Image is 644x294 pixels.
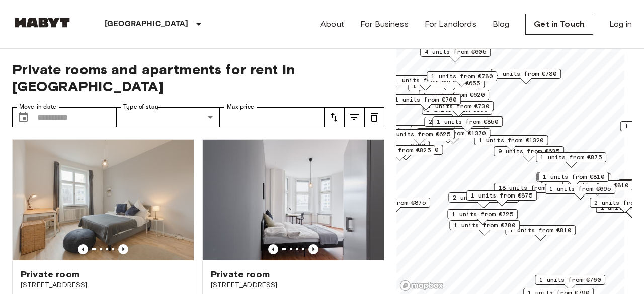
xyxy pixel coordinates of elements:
button: Choose date [13,107,33,127]
span: 1 units from €875 [540,153,602,162]
span: 18 units from €650 [499,183,563,192]
div: Map marker [419,90,489,106]
span: [STREET_ADDRESS] [211,280,376,290]
button: Previous image [268,244,278,254]
div: Map marker [505,225,576,241]
span: 4 units from €605 [425,47,486,56]
span: 1 units from €730 [495,69,556,78]
div: Map marker [417,128,491,144]
div: Map marker [422,105,492,120]
a: For Business [360,18,409,30]
a: Log in [609,18,632,30]
div: Map marker [360,125,434,141]
div: Map marker [474,135,548,151]
span: 1 units from €780 [454,221,515,230]
div: Map marker [491,69,561,84]
a: About [320,18,344,30]
div: Map marker [447,209,518,225]
img: Habyt [12,18,72,28]
div: Map marker [545,184,615,200]
img: Marketing picture of unit DE-01-047-05H [203,140,384,260]
p: [GEOGRAPHIC_DATA] [105,18,189,30]
div: Map marker [536,152,606,168]
span: 1 units from €695 [549,184,611,193]
span: 1 units from €1370 [421,129,486,138]
div: Map marker [365,145,435,161]
label: Type of stay [123,103,158,111]
span: 1 units from €620 [394,76,456,85]
div: Map marker [420,47,491,62]
div: Map marker [369,145,443,160]
div: Map marker [536,172,607,188]
div: Map marker [494,146,564,162]
span: 1 units from €780 [431,72,493,81]
span: 2 units from €655 [429,117,490,126]
a: Mapbox logo [399,280,444,291]
div: Map marker [537,172,608,187]
span: 1 units from €760 [395,95,456,104]
label: Max price [227,103,254,111]
span: Private rooms and apartments for rent in [GEOGRAPHIC_DATA] [12,61,384,95]
div: Map marker [411,126,485,141]
a: For Landlords [425,18,476,30]
label: Move-in date [19,103,56,111]
span: 1 units from €825 [369,146,431,155]
span: 1 units from €810 [510,226,571,235]
button: Previous image [308,244,318,254]
span: 1 units from €620 [423,90,485,100]
button: Previous image [118,244,128,254]
div: Map marker [466,190,537,206]
div: Map marker [449,220,520,236]
button: Previous image [78,244,88,254]
div: Map marker [538,172,609,187]
span: 20 units from €655 [364,126,429,135]
span: 1 units from €1320 [479,136,544,145]
div: Map marker [427,71,497,87]
span: 12 units from €645 [415,126,480,135]
span: Private room [21,268,79,280]
div: Map marker [535,275,605,290]
span: 1 units from €760 [539,275,601,284]
span: 9 units from €635 [498,147,559,156]
span: 1 units from €725 [452,210,513,219]
div: Map marker [448,192,519,208]
span: Private room [211,268,270,280]
button: tune [324,107,344,127]
a: Get in Touch [525,14,593,35]
span: 2 units from €875 [364,198,426,207]
span: 1 units from €850 [437,117,498,126]
div: Map marker [424,117,495,132]
div: Map marker [390,75,460,91]
span: 2 units from €625 [389,130,450,139]
div: Map marker [432,117,503,132]
div: Map marker [494,183,568,199]
a: Blog [493,18,510,30]
span: 1 units from €810 [567,181,628,190]
span: [STREET_ADDRESS] [21,280,186,290]
span: 1 units from €1150 [374,145,439,154]
div: Map marker [390,94,461,110]
button: tune [344,107,364,127]
img: Marketing picture of unit DE-01-078-004-02H [13,140,194,260]
div: Map marker [384,129,455,145]
span: 2 units from €865 [453,193,514,202]
span: 1 units from €730 [428,102,489,111]
span: 1 units from €810 [543,172,604,181]
button: tune [364,107,384,127]
span: 1 units from €875 [471,191,532,200]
